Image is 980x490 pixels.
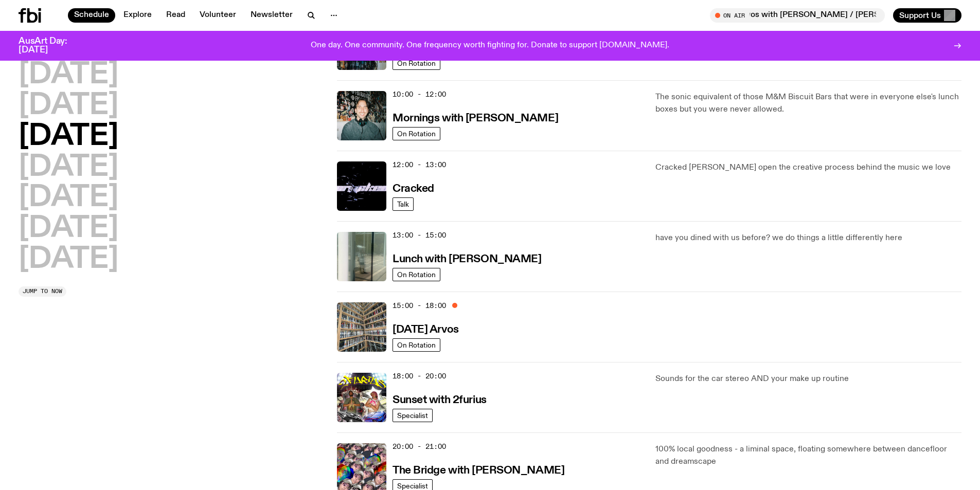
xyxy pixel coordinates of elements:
a: Explore [117,8,158,23]
h3: Cracked [393,184,434,194]
span: On Rotation [397,341,436,349]
a: [DATE] Arvos [393,322,459,335]
p: Cracked [PERSON_NAME] open the creative process behind the music we love [655,161,961,174]
a: On Rotation [393,127,440,140]
button: [DATE] [19,245,118,274]
h3: The Bridge with [PERSON_NAME] [393,465,564,476]
span: Jump to now [23,288,62,294]
button: [DATE] [19,92,118,120]
button: [DATE] [19,61,118,89]
span: 13:00 - 15:00 [393,230,446,240]
button: [DATE] [19,184,118,212]
a: Talk [393,197,414,211]
button: Support Us [893,8,961,23]
span: On Rotation [397,59,436,67]
button: [DATE] [19,122,118,151]
button: [DATE] [19,214,118,243]
a: Newsletter [244,8,299,23]
a: Volunteer [193,8,242,23]
button: Jump to now [19,286,66,297]
p: The sonic equivalent of those M&M Biscuit Bars that were in everyone else's lunch boxes but you w... [655,91,961,116]
img: A corner shot of the fbi music library [337,302,386,352]
a: On Rotation [393,338,440,352]
h3: AusArt Day: [DATE] [19,37,84,55]
h3: Lunch with [PERSON_NAME] [393,254,541,265]
span: 12:00 - 13:00 [393,160,446,170]
a: Read [160,8,191,23]
span: 18:00 - 20:00 [393,371,446,381]
a: Cracked [393,182,434,194]
a: Mornings with [PERSON_NAME] [393,111,558,124]
button: On Air[DATE] Arvos with [PERSON_NAME] / [PERSON_NAME] interview with [PERSON_NAME] [710,8,885,23]
p: Sounds for the car stereo AND your make up routine [655,373,961,385]
span: On Rotation [397,270,436,278]
span: Support Us [899,11,941,20]
a: Sunset with 2furius [393,393,487,406]
span: On Rotation [397,130,436,137]
h3: [DATE] Arvos [393,324,459,335]
button: [DATE] [19,153,118,182]
span: Specialist [397,482,428,489]
a: Schedule [68,8,115,23]
span: 10:00 - 12:00 [393,89,446,99]
h3: Sunset with 2furius [393,395,487,406]
h3: Mornings with [PERSON_NAME] [393,113,558,124]
a: Lunch with [PERSON_NAME] [393,252,541,265]
span: 15:00 - 18:00 [393,301,446,311]
img: In the style of cheesy 2000s hip hop mixtapes - Mateo on the left has his hands clapsed in prayer... [337,373,386,422]
img: Radio presenter Ben Hansen sits in front of a wall of photos and an fbi radio sign. Film photo. B... [337,91,386,140]
a: On Rotation [393,268,440,281]
p: One day. One community. One frequency worth fighting for. Donate to support [DOMAIN_NAME]. [311,41,669,50]
a: The Bridge with [PERSON_NAME] [393,463,564,476]
span: 20:00 - 21:00 [393,442,446,451]
p: have you dined with us before? we do things a little differently here [655,232,961,244]
p: 100% local goodness - a liminal space, floating somewhere between dancefloor and dreamscape [655,443,961,468]
span: Specialist [397,411,428,419]
a: Specialist [393,409,433,422]
a: On Rotation [393,57,440,70]
img: Logo for Podcast Cracked. Black background, with white writing, with glass smashing graphics [337,161,386,211]
span: Talk [397,200,409,208]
